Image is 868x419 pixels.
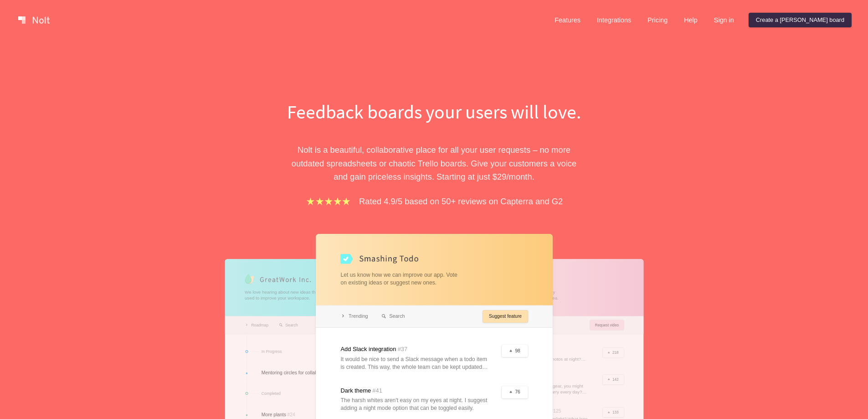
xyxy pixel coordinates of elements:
a: Pricing [640,13,675,27]
p: Nolt is a beautiful, collaborative place for all your user requests – no more outdated spreadshee... [277,143,591,183]
a: Sign in [707,13,741,27]
a: Create a [PERSON_NAME] board [749,13,852,27]
p: Rated 4.9/5 based on 50+ reviews on Capterra and G2 [359,195,563,208]
a: Help [677,13,705,27]
img: stars.b067e34983.png [305,196,352,207]
a: Integrations [590,13,638,27]
h1: Feedback boards your users will love. [277,98,591,125]
a: Features [547,13,588,27]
